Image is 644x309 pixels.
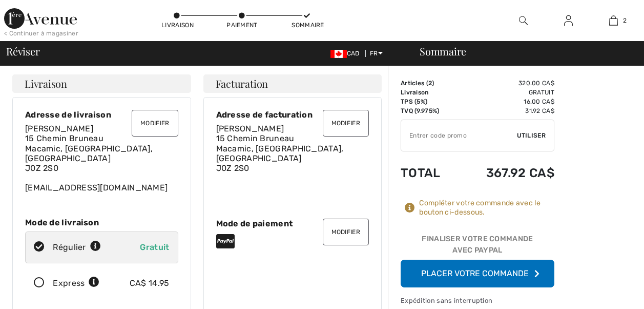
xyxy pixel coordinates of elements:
td: Gratuit [457,88,554,97]
span: 2 [623,16,627,25]
div: Mode de livraison [25,218,178,227]
td: 31.92 CA$ [457,106,554,115]
div: Livraison [161,21,192,30]
div: Régulier [53,241,101,254]
span: 2 [428,80,432,87]
img: Canadian Dollar [330,50,347,58]
div: Sommaire [407,46,638,56]
div: Expédition sans interruption [401,296,554,305]
input: Code promo [401,120,517,151]
button: Modifier [132,110,178,137]
td: Livraison [401,88,457,97]
div: < Continuer à magasiner [4,29,78,38]
button: Modifier [323,110,369,137]
td: 320.00 CA$ [457,79,554,88]
button: Placer votre commande [401,260,554,287]
div: Adresse de facturation [216,110,369,120]
span: 15 Chemin Bruneau Macamic, [GEOGRAPHIC_DATA], [GEOGRAPHIC_DATA] J0Z 2S0 [25,133,153,173]
div: Mode de paiement [216,219,369,228]
div: Paiement [226,21,257,30]
span: FR [370,50,383,57]
span: 15 Chemin Bruneau Macamic, [GEOGRAPHIC_DATA], [GEOGRAPHIC_DATA] J0Z 2S0 [216,133,344,173]
img: 1ère Avenue [4,8,77,29]
a: 2 [591,14,635,27]
a: Se connecter [556,14,581,27]
div: Finaliser votre commande avec PayPal [401,234,554,260]
span: Gratuit [140,242,169,252]
td: TVQ (9.975%) [401,106,457,115]
div: [EMAIL_ADDRESS][DOMAIN_NAME] [25,124,178,192]
div: CA$ 14.95 [130,277,170,289]
span: [PERSON_NAME] [25,124,93,133]
div: Compléter votre commande avec le bouton ci-dessous. [419,199,554,217]
img: Mon panier [609,14,618,27]
img: Mes infos [564,14,573,27]
td: TPS (5%) [401,97,457,106]
span: Facturation [216,79,268,89]
span: Livraison [25,79,67,89]
div: Express [53,277,99,289]
div: Sommaire [292,21,322,30]
td: Articles ( ) [401,79,457,88]
img: recherche [519,14,528,27]
td: Total [401,156,457,190]
div: Adresse de livraison [25,110,178,120]
span: Utiliser [517,131,546,140]
span: [PERSON_NAME] [216,124,284,133]
td: 16.00 CA$ [457,97,554,106]
span: CAD [330,50,364,57]
button: Modifier [323,219,369,245]
td: 367.92 CA$ [457,156,554,190]
span: Réviser [6,46,39,56]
